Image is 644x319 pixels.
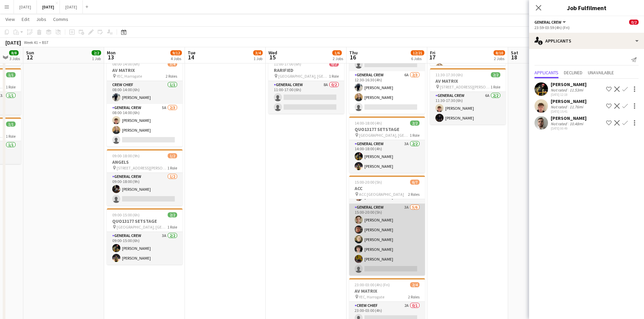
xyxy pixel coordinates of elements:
[534,70,558,75] span: Applicants
[430,50,435,56] span: Fri
[349,140,425,173] app-card-role: General Crew3A2/214:00-18:00 (4h)[PERSON_NAME][PERSON_NAME]
[107,173,183,206] app-card-role: General Crew1/209:00-18:00 (9h)[PERSON_NAME]
[494,56,505,61] div: 2 Jobs
[430,78,506,84] h3: AV MATRIX
[268,57,344,114] app-job-card: 11:00-17:00 (6h)0/2RARIFIED [GEOGRAPHIC_DATA], [GEOGRAPHIC_DATA], [GEOGRAPHIC_DATA]1 RoleGeneral ...
[408,294,420,299] span: 2 Roles
[117,165,167,170] span: [STREET_ADDRESS][PERSON_NAME]
[36,16,46,22] span: Jobs
[14,0,37,14] button: [DATE]
[551,109,587,114] div: [DATE] 15:41
[254,56,262,61] div: 1 Job
[92,50,101,55] span: 2/2
[168,212,177,217] span: 2/2
[551,115,587,121] div: [PERSON_NAME]
[107,159,183,165] h3: ANGELS
[329,61,339,67] span: 0/2
[551,98,587,104] div: [PERSON_NAME]
[551,81,587,87] div: [PERSON_NAME]
[355,282,390,287] span: 23:00-03:00 (4h) (Fri)
[349,25,425,114] div: 12:30-16:30 (4h)2/4AV MATRIX YEC, Harrogate2 RolesCrew Chief0/112:30-16:30 (4h) General Crew6A2/3...
[349,185,425,191] h3: ACC
[430,92,506,125] app-card-role: General Crew6A2/211:30-17:30 (6h)[PERSON_NAME][PERSON_NAME]
[440,84,491,89] span: [STREET_ADDRESS][PERSON_NAME]
[5,16,15,22] span: View
[274,61,301,67] span: 11:00-17:00 (6h)
[551,104,568,109] div: Not rated
[25,53,34,61] span: 12
[564,70,582,75] span: Declined
[411,50,424,55] span: 12/21
[107,232,183,265] app-card-role: General Crew3A2/209:00-15:00 (6h)[PERSON_NAME][PERSON_NAME]
[551,92,587,97] div: [DATE] 12:18
[510,53,518,61] span: 18
[410,133,420,138] span: 1 Role
[268,50,277,56] span: Wed
[568,104,585,109] div: 11.76mi
[3,15,18,24] a: View
[42,40,49,45] div: BST
[117,224,167,230] span: [GEOGRAPHIC_DATA], [GEOGRAPHIC_DATA], [GEOGRAPHIC_DATA], [GEOGRAPHIC_DATA]
[107,50,116,56] span: Mon
[60,0,83,14] button: [DATE]
[429,53,435,61] span: 17
[6,84,16,89] span: 1 Role
[106,53,116,61] span: 13
[410,180,420,185] span: 6/7
[267,53,277,61] span: 15
[107,81,183,104] app-card-role: Crew Chief1/108:00-14:00 (6h)[PERSON_NAME]
[92,56,101,61] div: 1 Job
[349,176,425,275] app-job-card: 15:00-20:00 (5h)6/7ACC ACC [GEOGRAPHIC_DATA]2 RolesCrew Chief2A1/115:00-20:00 (5h)[PERSON_NAME]Ge...
[187,53,195,61] span: 14
[278,74,329,79] span: [GEOGRAPHIC_DATA], [GEOGRAPHIC_DATA], [GEOGRAPHIC_DATA]
[359,133,410,138] span: [GEOGRAPHIC_DATA], [GEOGRAPHIC_DATA], [GEOGRAPHIC_DATA], [GEOGRAPHIC_DATA]
[107,104,183,147] app-card-role: General Crew5A2/308:00-14:00 (6h)[PERSON_NAME][PERSON_NAME]
[50,15,71,24] a: Comms
[253,50,263,55] span: 3/4
[359,192,404,197] span: ACC [GEOGRAPHIC_DATA]
[410,282,420,287] span: 2/4
[349,50,358,56] span: Thu
[349,116,425,173] app-job-card: 14:00-18:00 (4h)2/2QUO13177 SETSTAGE [GEOGRAPHIC_DATA], [GEOGRAPHIC_DATA], [GEOGRAPHIC_DATA], [GE...
[332,50,342,55] span: 1/6
[491,72,500,77] span: 2/2
[168,61,177,67] span: 3/4
[33,15,49,24] a: Jobs
[568,87,585,92] div: 11.53mi
[333,56,343,61] div: 2 Jobs
[430,68,506,125] div: 11:30-17:30 (6h)2/2AV MATRIX [STREET_ADDRESS][PERSON_NAME]1 RoleGeneral Crew6A2/211:30-17:30 (6h)...
[511,50,518,56] span: Sat
[112,153,140,158] span: 09:00-18:00 (9h)
[588,70,614,75] span: Unavailable
[9,56,20,61] div: 3 Jobs
[167,224,177,230] span: 1 Role
[37,0,60,14] button: [DATE]
[22,16,29,22] span: Edit
[6,134,16,139] span: 1 Role
[268,67,344,73] h3: RARIFIED
[349,71,425,114] app-card-role: General Crew6A2/312:30-16:30 (4h)[PERSON_NAME][PERSON_NAME]
[534,20,567,25] button: General Crew
[9,50,19,55] span: 8/8
[410,121,420,126] span: 2/2
[26,50,34,56] span: Sun
[107,208,183,265] app-job-card: 09:00-15:00 (6h)2/2QUO13177 SETSTAGE [GEOGRAPHIC_DATA], [GEOGRAPHIC_DATA], [GEOGRAPHIC_DATA], [GE...
[349,204,425,275] app-card-role: General Crew3A5/615:00-20:00 (5h)[PERSON_NAME][PERSON_NAME][PERSON_NAME][PERSON_NAME][PERSON_NAME]
[529,33,644,49] div: Applicants
[107,218,183,224] h3: QUO13177 SETSTAGE
[411,56,424,61] div: 6 Jobs
[107,57,183,147] app-job-card: 08:00-14:00 (6h)3/4AV MATRIX YEC, Harrogate2 RolesCrew Chief1/108:00-14:00 (6h)[PERSON_NAME]Gener...
[529,3,644,12] h3: Job Fulfilment
[355,180,382,185] span: 15:00-20:00 (5h)
[6,72,16,77] span: 1/1
[534,20,562,25] span: General Crew
[568,121,585,126] div: 10.48mi
[408,192,420,197] span: 2 Roles
[107,149,183,206] app-job-card: 09:00-18:00 (9h)1/2ANGELS [STREET_ADDRESS][PERSON_NAME]1 RoleGeneral Crew1/209:00-18:00 (9h)[PERS...
[491,84,500,89] span: 1 Role
[551,126,587,131] div: [DATE] 00:49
